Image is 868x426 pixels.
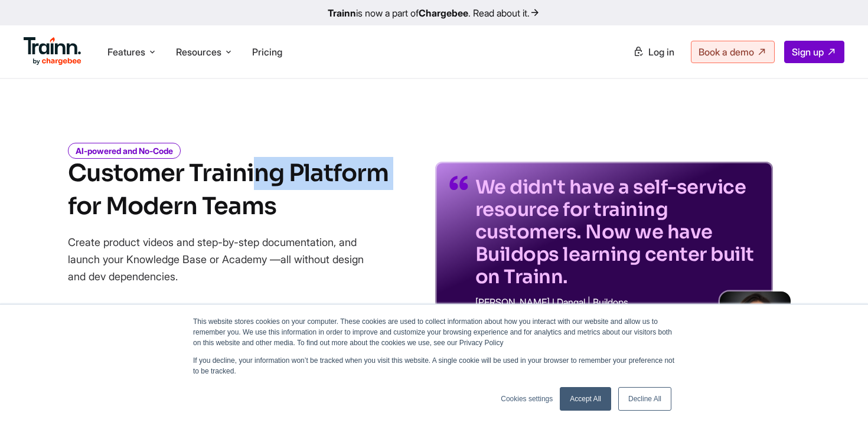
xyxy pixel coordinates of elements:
[618,387,671,411] a: Decline All
[449,176,468,190] img: quotes-purple.41a7099.svg
[475,297,759,307] p: [PERSON_NAME] I Dangal | Buildops
[68,143,181,159] i: AI-powered and No-Code
[107,45,145,58] span: Features
[176,45,221,58] span: Resources
[475,176,759,288] p: We didn't have a self-service resource for training customers. Now we have Buildops learning cent...
[784,41,844,63] a: Sign up
[648,46,674,58] span: Log in
[691,41,775,63] a: Book a demo
[193,316,675,348] p: This website stores cookies on your computer. These cookies are used to collect information about...
[699,46,754,58] span: Book a demo
[560,387,611,411] a: Accept All
[68,234,381,285] p: Create product videos and step-by-step documentation, and launch your Knowledge Base or Academy —...
[419,7,468,19] b: Chargebee
[328,7,356,19] b: Trainn
[501,394,553,404] a: Cookies settings
[252,46,282,58] a: Pricing
[792,46,824,58] span: Sign up
[24,37,81,65] img: Trainn Logo
[193,355,675,376] p: If you decline, your information won’t be tracked when you visit this website. A single cookie wi...
[720,291,791,362] img: sabina-buildops.d2e8138.png
[626,41,681,63] a: Log in
[68,157,389,223] h1: Customer Training Platform for Modern Teams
